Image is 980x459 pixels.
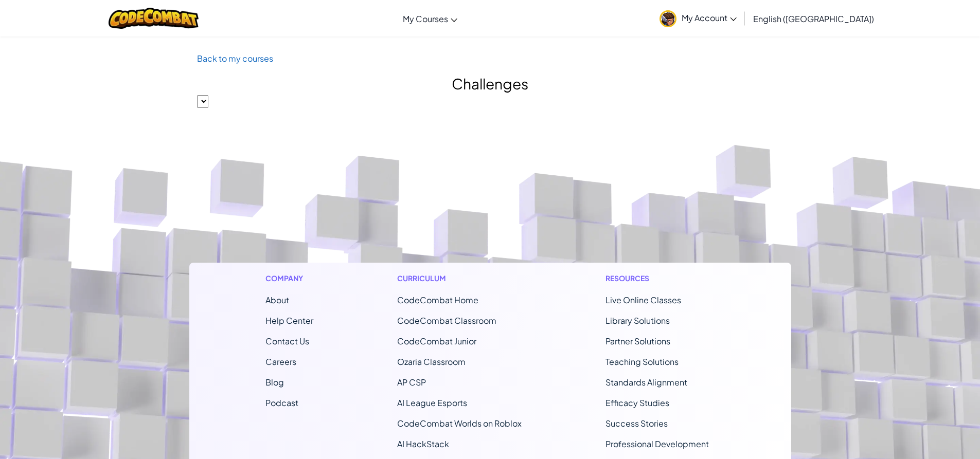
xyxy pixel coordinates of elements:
a: Live Online Classes [605,295,681,305]
a: Back to my courses [197,53,273,64]
a: Library Solutions [605,315,670,326]
img: CodeCombat logo [109,8,199,29]
a: CodeCombat Worlds on Roblox [397,418,522,429]
a: AI HackStack [397,438,449,449]
a: English ([GEOGRAPHIC_DATA]) [748,5,879,32]
h2: Challenges [197,73,783,95]
a: CodeCombat Classroom [397,315,496,326]
span: My Courses [403,13,448,24]
a: Efficacy Studies [605,397,669,408]
span: CodeCombat Home [397,295,478,305]
a: My Account [654,2,742,34]
h1: Company [265,273,313,284]
a: Help Center [265,315,313,326]
a: Ozaria Classroom [397,356,466,367]
span: English ([GEOGRAPHIC_DATA]) [753,13,874,24]
a: AI League Esports [397,397,467,408]
a: Success Stories [605,418,668,429]
a: About [265,295,289,305]
a: Blog [265,377,284,388]
a: Teaching Solutions [605,356,679,367]
span: My Account [682,12,737,23]
a: My Courses [398,5,462,32]
a: Standards Alignment [605,377,687,388]
a: Careers [265,356,296,367]
a: CodeCombat Junior [397,336,476,346]
a: Podcast [265,397,298,408]
h1: Resources [605,273,715,284]
img: avatar [660,10,676,27]
a: AP CSP [397,377,426,388]
a: Partner Solutions [605,336,670,346]
a: Professional Development [605,438,709,449]
span: Contact Us [265,336,309,346]
h1: Curriculum [397,273,522,284]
